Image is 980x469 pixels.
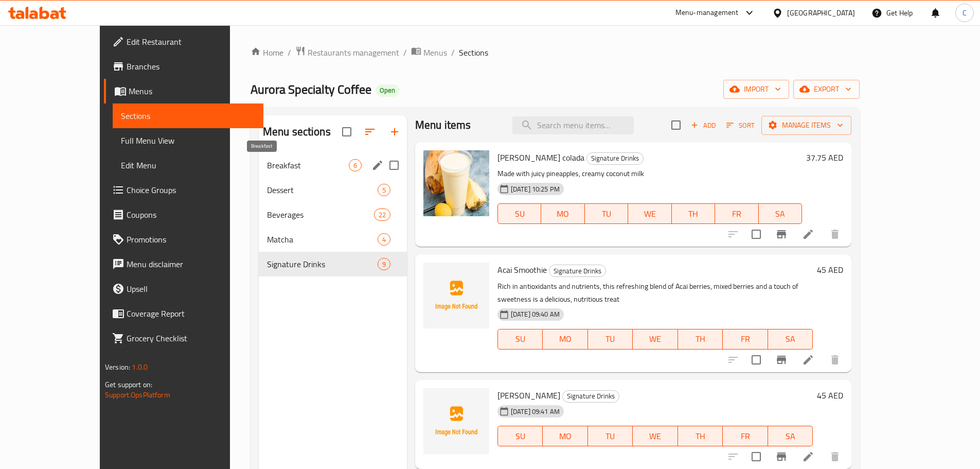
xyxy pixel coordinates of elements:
nav: breadcrumb [251,46,860,59]
span: Get support on: [105,378,152,391]
span: Select all sections [336,121,358,143]
span: TH [682,332,719,346]
span: WE [637,429,673,444]
span: Full Menu View [121,134,255,147]
button: delete [823,444,847,469]
span: 5 [378,185,390,195]
span: Edit Menu [121,159,255,171]
span: Restaurants management [308,46,399,59]
span: [DATE] 09:40 AM [507,309,564,319]
span: Coverage Report [127,307,255,320]
button: Add [687,117,720,133]
span: TU [592,332,629,346]
span: TU [592,429,629,444]
span: Add [689,119,717,131]
button: delete [823,348,847,372]
a: Menus [104,79,263,103]
span: export [801,83,851,96]
button: FR [715,203,758,224]
span: TH [676,206,711,221]
button: SU [497,203,541,224]
h6: 45 AED [817,388,843,403]
button: FR [723,329,768,350]
span: [PERSON_NAME] colada [497,150,584,165]
button: SA [759,203,802,224]
button: Branch-specific-item [769,222,794,247]
img: Acai Smoothie [423,263,489,328]
a: Edit menu item [802,228,814,240]
a: Edit Menu [113,153,263,178]
img: Aurora Frappe [423,388,489,454]
h6: 45 AED [817,263,843,277]
button: WE [628,203,671,224]
span: Menu disclaimer [127,258,255,270]
button: MO [543,426,587,446]
div: Matcha4 [259,227,407,252]
a: Restaurants management [295,46,399,59]
span: MO [545,206,580,221]
a: Edit menu item [802,354,814,366]
span: [DATE] 09:41 AM [507,407,564,416]
div: Beverages [267,209,374,221]
button: WE [633,329,678,350]
button: SU [497,426,543,446]
span: Select to update [745,349,767,371]
span: WE [632,206,667,221]
div: Open [376,84,399,97]
div: Beverages22 [259,202,407,227]
span: FR [719,206,754,221]
div: Menu-management [675,7,739,19]
span: SA [772,429,809,444]
button: Add section [382,119,407,144]
span: C [963,7,967,19]
button: TU [588,329,633,350]
span: import [732,83,781,96]
span: Sections [459,46,488,59]
button: SA [768,329,813,350]
span: Signature Drinks [549,265,605,277]
span: [DATE] 10:25 PM [507,184,564,194]
span: TH [682,429,719,444]
span: FR [727,429,763,444]
span: TU [589,206,624,221]
span: 4 [378,235,390,245]
div: items [374,209,390,221]
button: SU [497,329,543,350]
a: Promotions [104,227,263,252]
span: 1.0.0 [132,360,148,374]
button: TU [585,203,628,224]
span: Version: [105,360,130,374]
span: Grocery Checklist [127,332,255,344]
span: Add item [687,117,720,133]
a: Choice Groups [104,178,263,202]
span: SA [772,332,809,346]
span: Signature Drinks [587,152,643,164]
span: Edit Restaurant [127,36,255,48]
span: Sort [726,119,755,131]
span: Sort sections [358,119,382,144]
span: SU [502,332,539,346]
div: [GEOGRAPHIC_DATA] [787,7,855,19]
div: Signature Drinks [562,390,619,403]
button: Branch-specific-item [769,444,794,469]
span: 9 [378,259,390,269]
span: FR [727,332,763,346]
span: Breakfast [267,159,349,171]
input: search [512,116,634,134]
div: Signature Drinks [586,152,644,165]
a: Coupons [104,202,263,227]
button: import [723,80,789,99]
span: Signature Drinks [563,390,619,402]
button: MO [541,203,584,224]
span: MO [547,429,583,444]
h6: 37.75 AED [806,150,843,165]
span: Signature Drinks [267,258,378,270]
span: Dessert [267,184,378,196]
span: Branches [127,60,255,73]
span: Menus [129,85,255,97]
p: Rich in antioxidants and nutrients, this refreshing blend of Acai berries, mixed berries and a to... [497,280,813,306]
span: 6 [349,161,361,170]
button: Branch-specific-item [769,348,794,372]
span: SU [502,429,539,444]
